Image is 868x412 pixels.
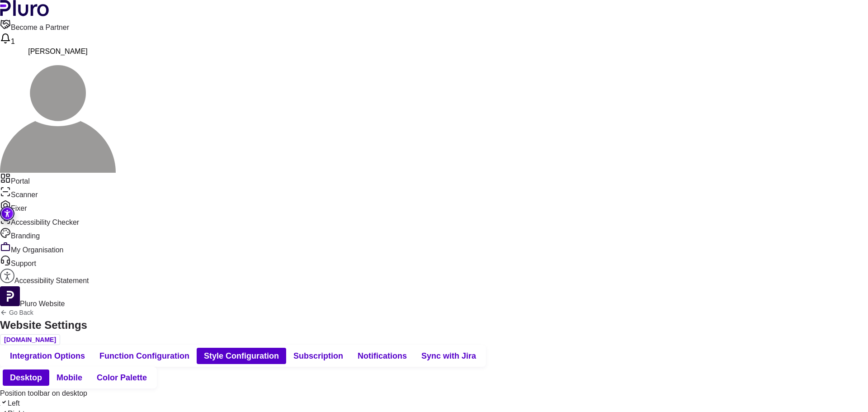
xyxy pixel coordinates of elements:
button: Integration Options [3,348,92,364]
span: Mobile [57,372,82,383]
button: Sync with Jira [414,348,483,364]
span: Sync with Jira [421,350,476,361]
span: Style Configuration [204,350,279,361]
span: 1 [11,38,15,45]
span: Function Configuration [99,350,189,361]
span: Color Palette [97,372,147,383]
span: Desktop [10,372,42,383]
button: Desktop [3,369,49,386]
span: Notifications [358,350,407,361]
span: Integration Options [10,350,85,361]
span: Subscription [293,350,343,361]
span: [PERSON_NAME] [28,47,88,55]
button: Mobile [49,369,90,386]
button: Notifications [350,348,414,364]
button: Function Configuration [92,348,197,364]
button: Color Palette [90,369,154,386]
button: Subscription [286,348,350,364]
button: Style Configuration [197,348,286,364]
